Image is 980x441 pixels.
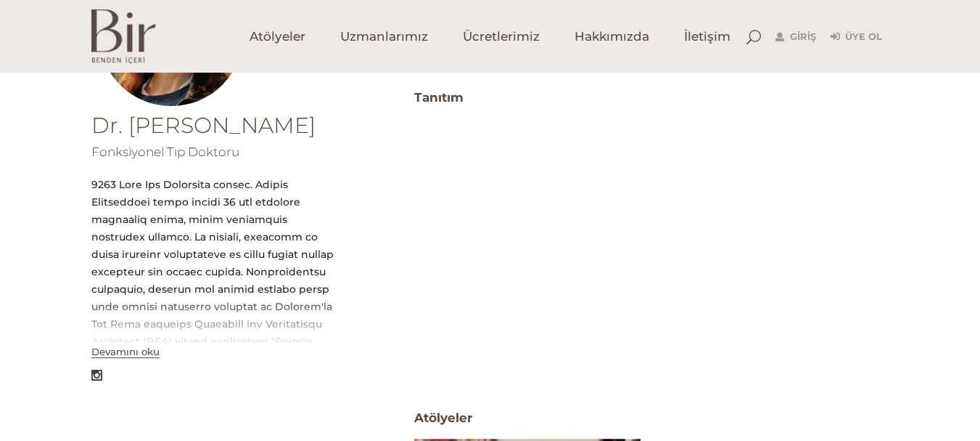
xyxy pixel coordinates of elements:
[775,28,816,46] a: Giriş
[91,145,239,159] span: Fonksiyonel Tıp Doktoru
[414,384,472,429] span: Atölyeler
[575,28,649,45] span: Hakkımızda
[250,28,305,45] span: Atölyeler
[414,86,889,109] h3: Tanıtım
[684,28,730,45] span: İletişim
[340,28,428,45] span: Uzmanlarımız
[463,28,540,45] span: Ücretlerimiz
[831,28,882,46] a: Üye Ol
[91,346,160,358] button: Devamını oku
[91,115,334,137] h1: Dr. [PERSON_NAME]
